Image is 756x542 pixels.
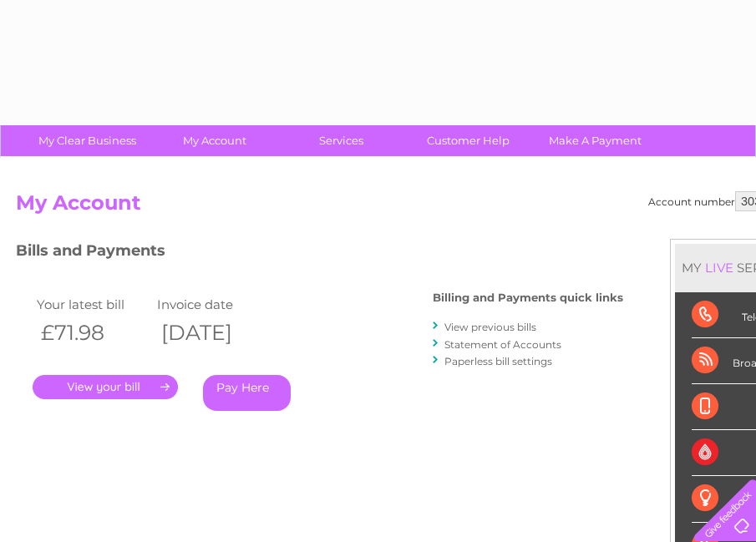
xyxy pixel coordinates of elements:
[33,316,153,350] th: £71.98
[702,260,737,276] div: LIVE
[33,375,178,399] a: .
[399,125,537,156] a: Customer Help
[203,375,291,411] a: Pay Here
[153,316,273,350] th: [DATE]
[16,239,623,268] h3: Bills and Payments
[444,338,561,351] a: Statement of Accounts
[272,125,410,156] a: Services
[33,293,153,316] td: Your latest bill
[433,291,623,304] h4: Billing and Payments quick links
[153,293,273,316] td: Invoice date
[444,355,552,367] a: Paperless bill settings
[145,125,283,156] a: My Account
[526,125,664,156] a: Make A Payment
[18,125,156,156] a: My Clear Business
[444,321,536,333] a: View previous bills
